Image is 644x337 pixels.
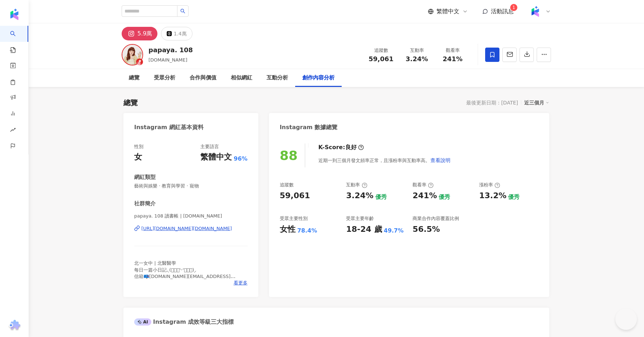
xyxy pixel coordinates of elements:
div: 近期一到三個月發文頻率正常，且漲粉率與互動率高。 [318,153,451,167]
div: 優秀 [439,193,450,201]
a: [URL][DOMAIN_NAME][DOMAIN_NAME] [134,225,248,232]
span: 看更多 [234,280,248,286]
div: 網紅類型 [134,174,156,181]
div: 互動分析 [267,74,288,82]
span: 1 [512,5,515,10]
iframe: Help Scout Beacon - Open [615,308,637,330]
div: 49.7% [384,227,404,235]
span: papaya. 108 讀書帳 | [DOMAIN_NAME] [134,213,248,219]
div: 1.4萬 [174,29,186,39]
span: 活動訊息 [491,8,514,15]
span: search [180,9,185,14]
div: 互動率 [346,182,367,188]
div: 合作與價值 [190,74,216,82]
div: 總覽 [129,74,140,82]
button: 5.9萬 [122,27,157,40]
span: 59,061 [369,55,393,63]
span: 3.24% [406,55,428,63]
div: 社群簡介 [134,200,156,207]
button: 查看說明 [430,153,451,167]
div: 相似網紅 [231,74,252,82]
div: 優秀 [508,193,519,201]
div: 受眾分析 [154,74,175,82]
a: search [10,26,24,54]
div: Instagram 成效等級三大指標 [134,318,234,326]
div: [URL][DOMAIN_NAME][DOMAIN_NAME] [141,225,232,232]
div: 主要語言 [200,143,219,150]
sup: 1 [510,4,517,11]
div: 3.24% [346,190,373,201]
div: 創作內容分析 [302,74,335,82]
div: 56.5% [413,224,440,235]
div: 觀看率 [413,182,434,188]
div: 78.4% [297,227,317,235]
div: 13.2% [479,190,506,201]
div: 商業合作內容覆蓋比例 [413,215,459,222]
div: 59,061 [280,190,310,201]
div: 性別 [134,143,143,150]
div: 良好 [345,143,357,151]
div: 追蹤數 [280,182,294,188]
div: AI [134,318,151,326]
span: [DOMAIN_NAME] [148,57,187,63]
div: 女 [134,152,142,163]
span: 藝術與娛樂 · 教育與學習 · 寵物 [134,183,248,189]
span: rise [10,123,16,139]
div: 繁體中文 [200,152,232,163]
div: 受眾主要性別 [280,215,308,222]
div: 優秀 [375,193,387,201]
img: logo icon [9,9,20,20]
span: 北一女中 | 北醫醫學 每日一篇小日記⸜(๑⃙⃘'ᵕ'๑⃙⃘)⸝ 信箱📪[DOMAIN_NAME][EMAIL_ADDRESS][DOMAIN_NAME] 荷包蛋 @egg20240820 [134,260,235,292]
span: 96% [234,155,247,163]
div: 最後更新日期：[DATE] [466,100,518,106]
div: 互動率 [403,47,430,54]
div: 漲粉率 [479,182,500,188]
div: Instagram 網紅基本資料 [134,123,204,131]
div: 觀看率 [439,47,466,54]
div: 18-24 歲 [346,224,382,235]
span: 繁體中文 [436,8,459,15]
img: Kolr%20app%20icon%20%281%29.png [528,5,542,18]
div: Instagram 數據總覽 [280,123,338,131]
div: 女性 [280,224,296,235]
div: 追蹤數 [367,47,395,54]
img: chrome extension [8,320,21,331]
div: 88 [280,148,298,163]
div: K-Score : [318,143,364,151]
div: 總覽 [123,98,138,108]
div: 5.9萬 [137,29,152,39]
span: 查看說明 [430,157,450,163]
div: 241% [413,190,437,201]
div: 近三個月 [524,98,549,107]
button: 1.4萬 [161,27,192,40]
span: 241% [443,55,463,63]
img: KOL Avatar [122,44,143,65]
div: 受眾主要年齡 [346,215,374,222]
div: papaya. 108 [148,45,193,54]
